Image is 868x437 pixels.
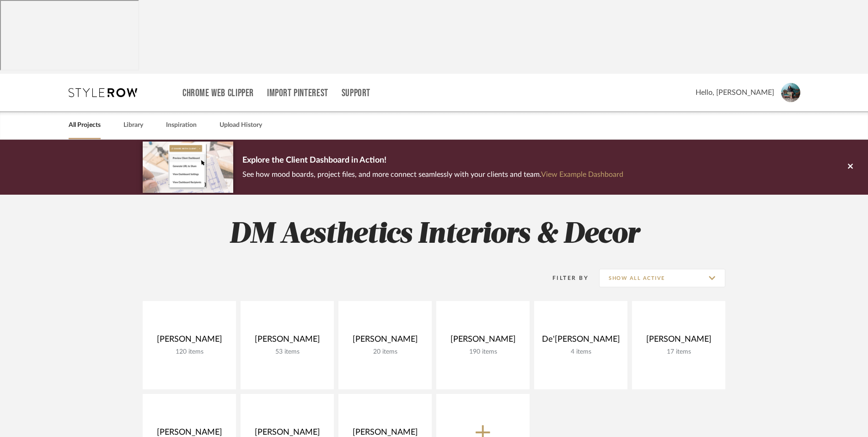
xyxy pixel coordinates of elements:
div: 20 items [346,348,424,356]
h2: DM Aesthetics Interiors & Decor [105,218,763,252]
div: [PERSON_NAME] [248,334,327,348]
div: Filter By [541,273,589,283]
div: 190 items [444,348,522,356]
span: Hello, [PERSON_NAME] [696,87,774,98]
a: Upload History [220,119,262,131]
p: Explore the Client Dashboard in Action! [242,153,623,168]
div: [PERSON_NAME] [444,334,522,348]
a: View Example Dashboard [541,171,623,178]
a: Library [123,119,143,131]
div: 17 items [639,348,718,356]
div: De'[PERSON_NAME] [541,334,620,348]
div: [PERSON_NAME] [639,334,718,348]
div: [PERSON_NAME] [346,334,424,348]
div: 4 items [541,348,620,356]
div: 53 items [248,348,327,356]
a: All Projects [69,119,101,131]
img: d5d033c5-7b12-40c2-a960-1ecee1989c38.png [143,142,233,192]
p: See how mood boards, project files, and more connect seamlessly with your clients and team. [242,168,623,181]
div: 120 items [150,348,229,356]
a: Chrome Web Clipper [182,89,254,97]
a: Support [342,89,370,97]
a: Import Pinterest [267,89,328,97]
a: Inspiration [166,119,197,131]
div: [PERSON_NAME] [150,334,229,348]
img: avatar [781,83,800,102]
